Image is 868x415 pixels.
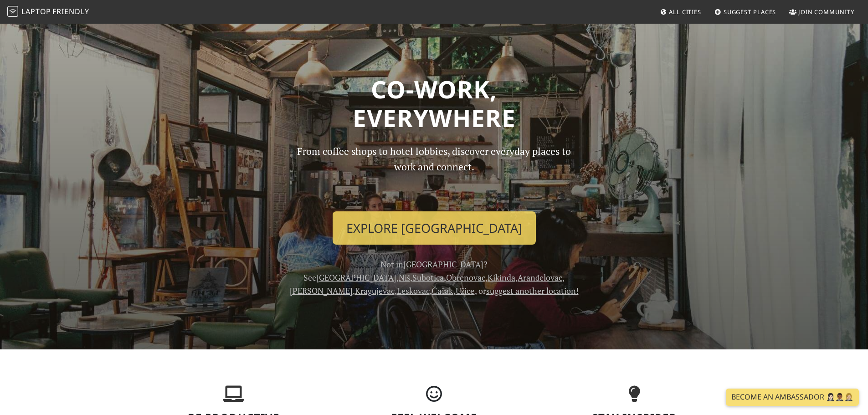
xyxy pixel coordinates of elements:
span: Not in ? See , , , , , , , , , , , or [290,259,579,296]
span: Laptop [21,6,51,16]
p: From coffee shops to hotel lobbies, discover everyday places to work and connect. [289,143,579,204]
a: LaptopFriendly LaptopFriendly [7,4,89,20]
a: Explore [GEOGRAPHIC_DATA] [333,211,536,245]
span: Suggest Places [724,8,776,16]
a: Užice [456,285,475,296]
h1: Co-work, Everywhere [139,75,729,133]
a: Kikinda [488,272,515,283]
a: Join Community [786,4,858,20]
a: Kragujevac [355,285,395,296]
a: Obrenovac [446,272,485,283]
a: [PERSON_NAME] [290,285,353,296]
a: [GEOGRAPHIC_DATA] [403,259,483,270]
a: Become an Ambassador 🤵🏻‍♀️🤵🏾‍♂️🤵🏼‍♀️ [726,389,859,406]
a: Suggest Places [711,4,780,20]
a: Niš [399,272,410,283]
a: Čačak [432,285,453,296]
a: Subotica [412,272,444,283]
a: [GEOGRAPHIC_DATA] [316,272,396,283]
a: All Cities [656,4,705,20]
span: Friendly [52,6,89,16]
a: Leskovac [397,285,430,296]
span: All Cities [669,8,701,16]
a: Aranđelovac [518,272,562,283]
span: Join Community [798,8,854,16]
img: LaptopFriendly [7,6,18,17]
a: suggest another location! [486,285,579,296]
